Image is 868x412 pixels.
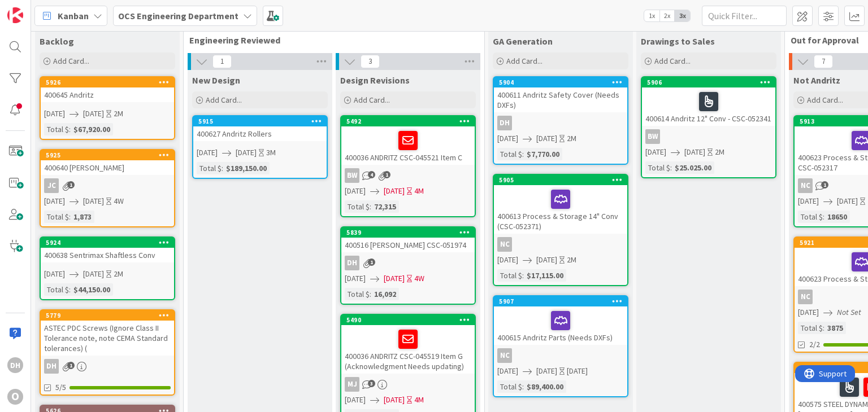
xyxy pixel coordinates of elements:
a: 5492400036 ANDRITZ CSC-045521 Item CBW[DATE][DATE]4MTotal $:72,315 [340,115,476,217]
div: 5779 [46,312,174,319]
span: 7 [814,55,833,68]
div: $25.025.00 [672,161,714,174]
div: DH [345,256,359,270]
span: [DATE] [83,268,104,280]
span: [DATE] [236,147,257,159]
span: Design Revisions [340,74,410,86]
span: [DATE] [345,185,366,197]
span: [DATE] [384,273,405,284]
div: 5779ASTEC PDC Screws (Ignore Class II Tolerance note, note CEMA Standard tolerances) ( [41,310,174,356]
span: [DATE] [536,254,557,266]
div: 5492400036 ANDRITZ CSC-045521 Item C [341,116,475,165]
div: BW [645,129,660,144]
div: 5904 [494,77,627,87]
div: $67,920.00 [71,123,113,135]
div: NC [798,290,813,304]
span: [DATE] [497,254,518,266]
div: 400036 ANDRITZ CSC-045521 Item C [341,126,475,165]
span: : [69,123,71,135]
span: 1 [383,171,390,178]
a: 5905400613 Process & Storage 14" Conv (CSC-052371)NC[DATE][DATE]2MTotal $:$17,115.00 [493,174,628,286]
div: Total $ [345,200,370,213]
div: NC [497,237,512,252]
div: BW [341,168,475,183]
div: 5492 [346,117,475,125]
a: 5925400640 [PERSON_NAME]JC[DATE][DATE]4WTotal $:1,873 [40,149,175,227]
div: 2M [567,133,576,144]
div: 5907400615 Andritz Parts (Needs DXFs) [494,296,627,345]
div: 5490400036 ANDRITZ CSC-045519 Item G (Acknowledgment Needs updating) [341,315,475,374]
div: 4W [414,273,424,284]
div: DH [41,359,174,374]
div: $17,115.00 [524,269,566,282]
div: 400645 Andritz [41,87,174,102]
a: 5906400614 Andritz 12" Conv - CSC-052341BW[DATE][DATE]2MTotal $:$25.025.00 [641,76,776,178]
div: $7,770.00 [524,148,562,160]
div: 5904 [499,78,627,86]
div: 400614 Andritz 12" Conv - CSC-052341 [642,87,775,126]
div: 5925 [46,151,174,159]
div: Total $ [44,211,69,223]
span: [DATE] [44,268,65,280]
div: 2M [114,108,123,120]
span: : [222,162,223,174]
span: Drawings to Sales [641,36,715,47]
span: Add Card... [354,95,390,105]
div: 5839 [341,227,475,238]
div: 5915 [193,116,327,126]
div: 2M [114,268,123,280]
span: Add Card... [654,56,691,66]
div: Total $ [197,162,222,174]
span: : [522,380,524,393]
span: [DATE] [798,195,819,207]
div: NC [497,348,512,363]
a: 5915400627 Andritz Rollers[DATE][DATE]3MTotal $:$189,150.00 [192,115,328,179]
div: 3M [266,147,276,159]
div: $189,150.00 [223,162,270,174]
span: : [370,200,371,213]
span: 2x [659,10,675,21]
div: 5924400638 Sentrimax Shaftless Conv [41,238,174,262]
a: 5907400615 Andritz Parts (Needs DXFs)NC[DATE][DATE][DATE]Total $:$89,400.00 [493,295,628,397]
div: 400611 Andritz Safety Cover (Needs DXFs) [494,87,627,112]
div: JC [44,178,59,193]
div: 5490 [346,316,475,324]
div: DH [341,256,475,270]
div: 3875 [824,322,846,334]
div: DH [44,359,59,374]
span: 3 [368,380,375,387]
div: 5490 [341,315,475,325]
div: 400613 Process & Storage 14" Conv (CSC-052371) [494,185,627,234]
span: [DATE] [83,108,104,120]
div: DH [7,357,23,373]
div: 400640 [PERSON_NAME] [41,160,174,175]
span: 1x [644,10,659,21]
img: Visit kanbanzone.com [7,7,23,23]
div: 400516 [PERSON_NAME] CSC-051974 [341,238,475,252]
a: 5839400516 [PERSON_NAME] CSC-051974DH[DATE][DATE]4WTotal $:16,092 [340,226,476,305]
span: 1 [67,181,75,189]
span: 3x [675,10,690,21]
span: [DATE] [837,195,858,207]
span: Not Andritz [793,74,840,86]
div: Total $ [798,211,823,223]
span: [DATE] [536,365,557,377]
div: Total $ [497,380,522,393]
div: 5904400611 Andritz Safety Cover (Needs DXFs) [494,77,627,112]
span: [DATE] [44,108,65,120]
span: [DATE] [536,133,557,144]
div: BW [345,168,359,183]
div: 4M [414,185,424,197]
div: 400627 Andritz Rollers [193,126,327,141]
div: Total $ [645,161,670,174]
div: NC [494,348,627,363]
div: 5926 [46,78,174,86]
span: [DATE] [497,365,518,377]
span: Add Card... [807,95,843,105]
div: $44,150.00 [71,283,113,296]
span: 3 [361,55,380,68]
div: Total $ [345,288,370,300]
span: [DATE] [197,147,218,159]
div: 5839400516 [PERSON_NAME] CSC-051974 [341,227,475,252]
div: 5492 [341,116,475,126]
